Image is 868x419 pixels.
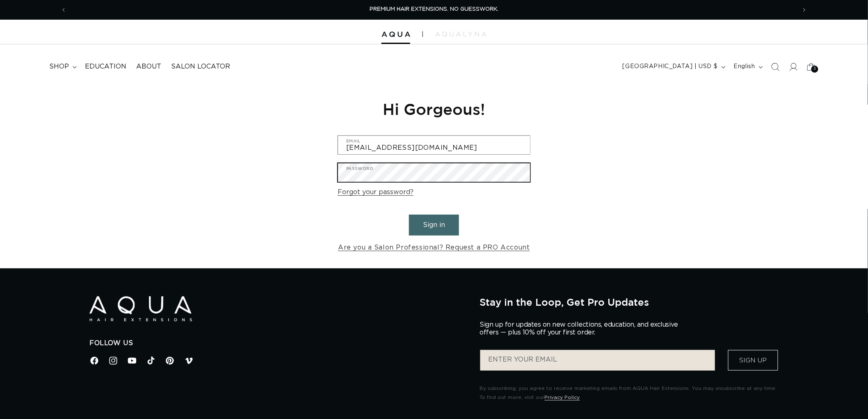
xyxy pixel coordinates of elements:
[89,339,468,348] h2: Follow Us
[55,2,73,18] button: Previous announcement
[734,62,755,71] span: English
[623,62,718,71] span: [GEOGRAPHIC_DATA] | USD $
[136,62,161,71] span: About
[171,62,230,71] span: Salon Locator
[480,296,779,308] h2: Stay in the Loop, Get Pro Updates
[166,57,235,76] a: Salon Locator
[409,215,459,236] button: Sign in
[49,62,69,71] span: shop
[480,350,715,371] input: ENTER YOUR EMAIL
[338,136,530,154] input: Email
[338,242,530,254] a: Are you a Salon Professional? Request a PRO Account
[795,2,813,18] button: Next announcement
[338,99,530,119] h1: Hi Gorgeous!
[44,57,80,76] summary: shop
[729,59,766,75] button: English
[131,57,166,76] a: About
[480,321,685,337] p: Sign up for updates on new collections, education, and exclusive offers — plus 10% off your first...
[381,32,410,37] img: Aqua Hair Extensions
[480,384,779,402] p: By subscribing, you agree to receive marketing emails from AQUA Hair Extensions. You may unsubscr...
[80,57,131,76] a: Education
[85,62,126,71] span: Education
[618,59,729,75] button: [GEOGRAPHIC_DATA] | USD $
[813,66,816,73] span: 3
[435,32,487,37] img: aqualyna.com
[728,350,778,371] button: Sign Up
[370,7,498,12] span: PREMIUM HAIR EXTENSIONS. NO GUESSWORK.
[338,186,413,198] a: Forgot your password?
[89,296,192,321] img: Aqua Hair Extensions
[766,58,784,76] summary: Search
[545,395,580,400] a: Privacy Policy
